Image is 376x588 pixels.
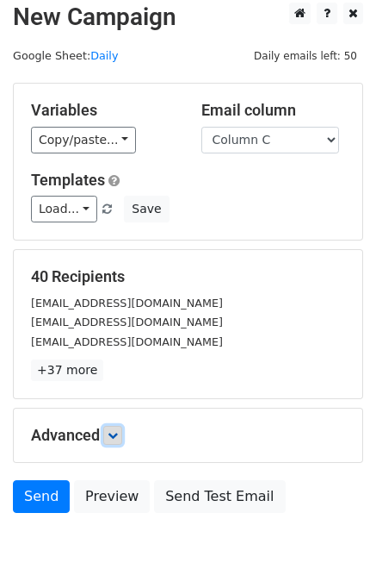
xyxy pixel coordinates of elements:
[201,101,346,120] h5: Email column
[248,47,363,66] span: Daily emails left: 50
[31,101,176,120] h5: Variables
[290,505,376,588] iframe: Chat Widget
[31,360,103,381] a: +37 more
[31,171,105,189] a: Templates
[74,480,150,513] a: Preview
[31,297,223,310] small: [EMAIL_ADDRESS][DOMAIN_NAME]
[31,335,223,348] small: [EMAIL_ADDRESS][DOMAIN_NAME]
[13,480,70,513] a: Send
[31,267,345,286] h5: 40 Recipients
[13,49,118,62] small: Google Sheet:
[154,480,285,513] a: Send Test Email
[31,316,223,328] small: [EMAIL_ADDRESS][DOMAIN_NAME]
[31,127,136,153] a: Copy/paste...
[124,196,169,222] button: Save
[13,3,363,32] h2: New Campaign
[31,196,97,222] a: Load...
[90,49,118,62] a: Daily
[248,49,363,62] a: Daily emails left: 50
[31,426,345,445] h5: Advanced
